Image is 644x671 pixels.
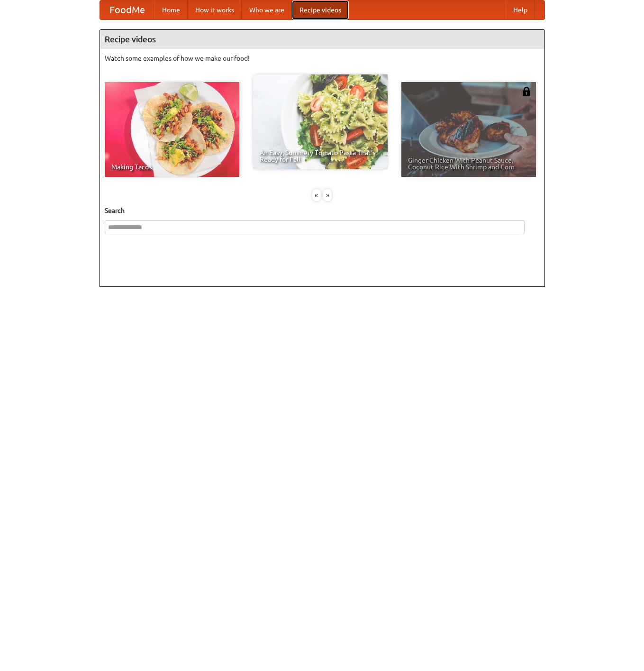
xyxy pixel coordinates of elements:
span: An Easy, Summery Tomato Pasta That's Ready for Fall [260,149,381,163]
a: Recipe videos [292,0,349,19]
a: How it works [188,0,242,19]
img: 483408.png [522,87,531,96]
span: Making Tacos [111,164,233,170]
a: An Easy, Summery Tomato Pasta That's Ready for Fall [253,74,388,169]
h5: Search [105,206,540,215]
p: Watch some examples of how we make our food! [105,54,540,63]
a: FoodMe [100,0,154,19]
a: Making Tacos [105,82,239,177]
a: Home [154,0,188,19]
div: « [312,189,321,201]
div: » [323,189,332,201]
a: Help [506,0,535,19]
h4: Recipe videos [100,30,544,49]
a: Who we are [242,0,292,19]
